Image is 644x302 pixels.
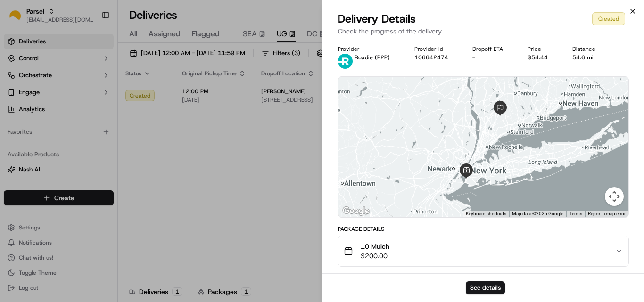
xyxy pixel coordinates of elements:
[338,225,629,233] div: Package Details
[472,45,512,53] div: Dropoff ETA
[355,61,357,69] span: -
[160,93,172,104] button: Start new chat
[569,211,582,216] a: Terms (opens in new tab)
[361,251,389,261] span: $200.00
[414,54,448,61] button: 106642474
[338,26,629,36] p: Check the progress of the delivery
[338,54,353,69] img: roadie-logo-v2.jpg
[94,160,114,167] span: Pylon
[89,137,151,146] span: API Documentation
[572,54,605,61] div: 54.6 mi
[80,138,87,145] div: 💻
[340,205,372,217] img: Google
[338,11,416,26] span: Delivery Details
[605,187,624,206] button: Map camera controls
[32,90,155,99] div: Start new chat
[338,45,399,53] div: Provider
[338,272,629,280] div: Location Details
[466,211,506,217] button: Keyboard shortcuts
[32,99,119,107] div: We're available if you need us!
[9,90,26,107] img: 1736555255976-a54dd68f-1ca7-489b-9aae-adbdc363a1c4
[355,54,390,61] p: Roadie (P2P)
[76,133,155,150] a: 💻API Documentation
[466,281,505,294] button: See details
[572,45,605,53] div: Distance
[340,205,372,217] a: Open this area in Google Maps (opens a new window)
[6,133,76,150] a: 📗Knowledge Base
[528,45,557,53] div: Price
[25,61,170,71] input: Got a question? Start typing here...
[9,138,17,145] div: 📗
[414,45,458,53] div: Provider Id
[19,137,72,146] span: Knowledge Base
[528,54,557,61] div: $54.44
[9,9,28,28] img: Nash
[472,54,512,61] div: -
[338,236,628,266] button: 10 Mulch$200.00
[361,242,389,251] span: 10 Mulch
[66,159,114,167] a: Powered byPylon
[512,211,563,216] span: Map data ©2025 Google
[9,38,172,53] p: Welcome 👋
[588,211,626,216] a: Report a map error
